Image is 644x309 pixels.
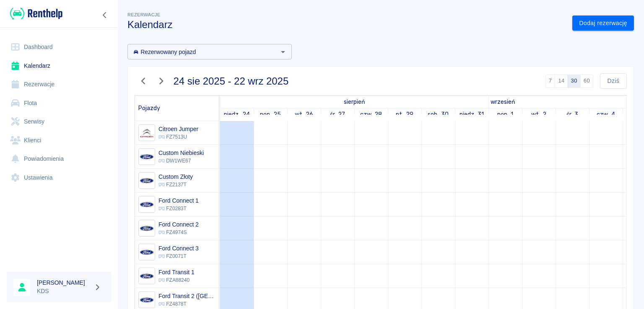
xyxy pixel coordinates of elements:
[140,150,153,164] img: Image
[158,300,215,308] p: FZ4878T
[555,75,568,88] button: 14 dni
[140,245,153,259] img: Image
[293,108,316,121] a: 26 sierpnia 2025
[222,108,252,121] a: 24 sierpnia 2025
[564,108,581,121] a: 3 września 2025
[342,96,367,108] a: 24 sierpnia 2025
[37,278,91,287] h6: [PERSON_NAME]
[595,108,617,121] a: 4 września 2025
[158,173,193,181] h6: Custom Złoty
[7,149,111,168] a: Powiadomienia
[7,168,111,187] a: Ustawienia
[7,94,111,113] a: Flota
[10,7,62,21] img: Renthelp logo
[568,75,581,88] button: 30 dni
[158,252,199,260] p: FZ0071T
[37,287,91,296] p: KDS
[174,75,289,87] h3: 24 sie 2025 - 22 wrz 2025
[529,108,548,121] a: 2 września 2025
[7,38,111,57] a: Dashboard
[457,108,486,121] a: 31 sierpnia 2025
[140,269,153,283] img: Image
[158,220,199,229] h6: Ford Connect 2
[158,205,199,212] p: FZ0283T
[158,157,204,165] p: DW1WE67
[258,108,283,121] a: 25 sierpnia 2025
[580,75,593,88] button: 60 dni
[140,198,153,211] img: Image
[158,268,195,276] h6: Ford Transit 1
[489,96,517,108] a: 1 września 2025
[495,108,516,121] a: 1 września 2025
[140,221,153,235] img: Image
[99,10,111,21] button: Zwiń nawigację
[158,229,199,236] p: FZ4974S
[328,108,348,121] a: 27 sierpnia 2025
[158,244,199,252] h6: Ford Connect 3
[7,57,111,75] a: Kalendarz
[158,125,198,133] h6: Citroen Jumper
[140,126,153,140] img: Image
[545,75,556,88] button: 7 dni
[394,108,415,121] a: 29 sierpnia 2025
[130,46,275,57] input: Wyszukaj i wybierz pojazdy...
[158,292,215,300] h6: Ford Transit 2 (Niemcy)
[277,46,289,58] button: Otwórz
[7,131,111,150] a: Klienci
[426,108,451,121] a: 30 sierpnia 2025
[158,149,204,157] h6: Custom Niebieski
[140,293,153,307] img: Image
[158,276,195,284] p: FZA88240
[600,73,627,89] button: Dziś
[7,112,111,131] a: Serwisy
[158,181,193,188] p: FZ2137T
[158,196,199,205] h6: Ford Connect 1
[140,174,153,188] img: Image
[7,7,62,21] a: Renthelp logo
[158,133,198,141] p: FZ7513U
[127,12,160,17] span: Rezerwacje
[127,19,566,31] h3: Kalendarz
[138,105,160,112] span: Pojazdy
[7,75,111,94] a: Rezerwacje
[572,15,634,31] a: Dodaj rezerwację
[358,108,384,121] a: 28 sierpnia 2025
